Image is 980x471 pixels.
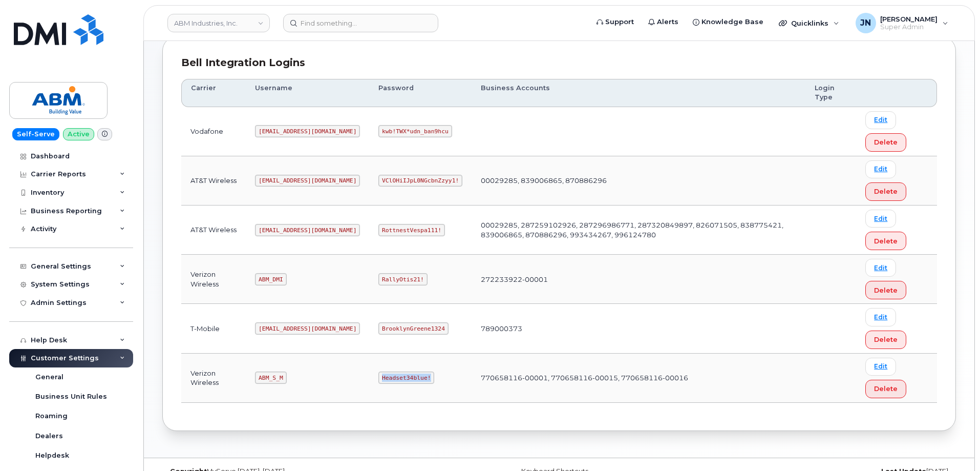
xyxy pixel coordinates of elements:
[874,285,898,295] span: Delete
[605,17,634,27] span: Support
[657,17,678,27] span: Alerts
[772,13,846,33] div: Quicklinks
[472,304,805,353] td: 789000373
[472,79,805,107] th: Business Accounts
[701,17,763,27] span: Knowledge Base
[865,182,906,201] button: Delete
[805,79,856,107] th: Login Type
[865,232,906,250] button: Delete
[848,13,955,33] div: Joe Nguyen Jr.
[865,210,896,228] a: Edit
[472,354,805,403] td: 770658116-00001, 770658116-00015, 770658116-00016
[246,79,369,107] th: Username
[255,224,360,236] code: [EMAIL_ADDRESS][DOMAIN_NAME]
[378,372,434,384] code: Headset34blue!
[865,308,896,326] a: Edit
[865,259,896,277] a: Edit
[472,255,805,304] td: 272233922-00001
[181,255,246,304] td: Verizon Wireless
[378,224,445,236] code: RottnestVespa111!
[589,12,641,32] a: Support
[865,380,906,398] button: Delete
[472,206,805,255] td: 00029285, 287259102926, 287296986771, 287320849897, 826071505, 838775421, 839006865, 870886296, 9...
[378,125,452,137] code: kwb!TWX*udn_ban9hcu
[874,236,898,246] span: Delete
[181,79,246,107] th: Carrier
[865,133,906,152] button: Delete
[874,187,898,196] span: Delete
[378,322,448,335] code: BrooklynGreene1324
[181,55,937,70] div: Bell Integration Logins
[255,372,286,384] code: ABM_S_M
[181,354,246,403] td: Verizon Wireless
[255,125,360,137] code: [EMAIL_ADDRESS][DOMAIN_NAME]
[167,14,270,32] a: ABM Industries, Inc.
[181,156,246,206] td: AT&T Wireless
[874,137,898,147] span: Delete
[874,335,898,344] span: Delete
[865,160,896,178] a: Edit
[865,358,896,376] a: Edit
[865,331,906,349] button: Delete
[880,23,938,31] span: Super Admin
[181,304,246,353] td: T-Mobile
[865,111,896,129] a: Edit
[378,273,427,285] code: RallyOtis21!
[255,322,360,335] code: [EMAIL_ADDRESS][DOMAIN_NAME]
[874,384,898,394] span: Delete
[686,12,771,32] a: Knowledge Base
[181,206,246,255] td: AT&T Wireless
[641,12,686,32] a: Alerts
[369,79,472,107] th: Password
[255,175,360,187] code: [EMAIL_ADDRESS][DOMAIN_NAME]
[283,14,438,32] input: Find something...
[378,175,462,187] code: VClOHiIJpL0NGcbnZzyy1!
[472,156,805,206] td: 00029285, 839006865, 870886296
[255,273,286,285] code: ABM_DMI
[880,15,938,23] span: [PERSON_NAME]
[181,107,246,156] td: Vodafone
[860,17,871,29] span: JN
[791,19,828,27] span: Quicklinks
[865,281,906,299] button: Delete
